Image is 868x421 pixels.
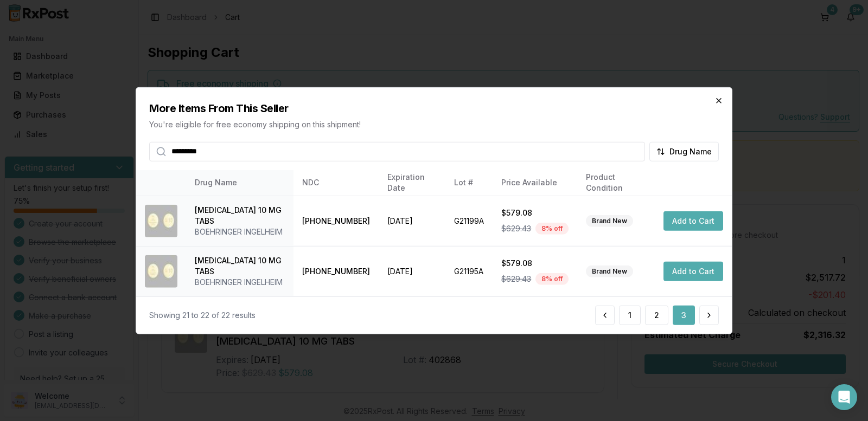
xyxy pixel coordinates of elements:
td: G21195A [445,246,493,296]
img: Jardiance 10 MG TABS [145,205,177,237]
td: [PHONE_NUMBER] [293,196,379,246]
button: 2 [645,306,668,325]
span: Drug Name [669,146,712,157]
div: Showing 21 to 22 of 22 results [149,310,256,321]
th: Lot # [445,170,493,196]
th: Drug Name [186,170,293,196]
img: Jardiance 10 MG TABS [145,255,177,288]
button: Add to Cart [663,211,723,231]
p: You're eligible for free economy shipping on this shipment! [149,119,719,129]
div: $579.08 [501,258,569,269]
span: $629.43 [501,274,531,284]
button: Add to Cart [663,262,723,281]
button: 1 [619,306,641,325]
button: 3 [673,306,695,325]
div: 8 % off [535,273,569,285]
div: Brand New [586,265,633,277]
th: Price Available [493,170,577,196]
div: $579.08 [501,208,569,218]
td: [DATE] [379,246,445,296]
td: [DATE] [379,196,445,246]
div: BOEHRINGER INGELHEIM [195,226,285,237]
th: Expiration Date [379,170,445,196]
div: BOEHRINGER INGELHEIM [195,277,285,288]
span: $629.43 [501,223,531,234]
td: G21199A [445,196,493,246]
td: [PHONE_NUMBER] [293,246,379,296]
div: Brand New [586,215,633,227]
th: NDC [293,170,379,196]
th: Product Condition [577,170,655,196]
div: [MEDICAL_DATA] 10 MG TABS [195,205,285,226]
h2: More Items From This Seller [149,100,719,115]
button: Drug Name [649,141,719,161]
div: [MEDICAL_DATA] 10 MG TABS [195,255,285,277]
div: 8 % off [535,223,569,235]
